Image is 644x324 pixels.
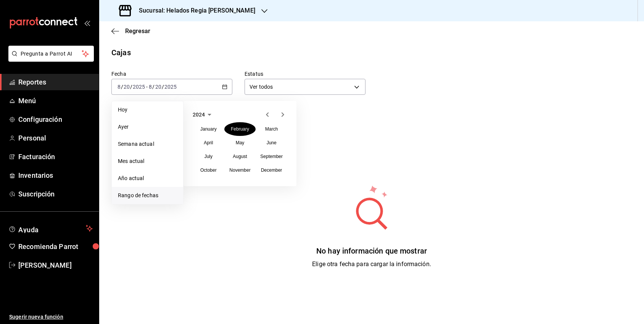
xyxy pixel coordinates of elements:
input: -- [148,84,152,90]
abbr: May 2024 [236,140,245,145]
abbr: October 2024 [200,168,217,173]
button: September 2024 [256,150,287,163]
span: Suscripción [18,189,93,199]
button: May 2024 [224,136,256,150]
div: Ver todos [245,79,365,95]
input: -- [123,84,130,90]
span: Inventarios [18,170,93,180]
span: / [121,84,123,90]
span: Configuración [18,114,93,124]
abbr: November 2024 [229,168,250,173]
abbr: January 2024 [200,126,217,132]
div: No hay información que mostrar [312,245,431,257]
span: Pregunta a Parrot AI [21,50,82,58]
span: Sugerir nueva función [9,313,93,321]
abbr: August 2024 [233,154,247,159]
button: open_drawer_menu [84,20,90,26]
span: Ayuda [18,224,83,233]
span: Hoy [118,106,177,114]
abbr: February 2024 [231,126,249,132]
span: Elige otra fecha para cargar la información. [312,260,431,268]
button: August 2024 [224,150,256,163]
button: 2024 [193,110,214,119]
label: Fecha [111,71,232,77]
span: Año actual [118,174,177,182]
span: Reportes [18,77,93,87]
abbr: December 2024 [261,168,282,173]
button: March 2024 [256,122,287,136]
abbr: April 2024 [204,140,213,145]
span: Personal [18,133,93,143]
span: Menú [18,96,93,106]
div: Cajas [111,47,131,58]
input: ---- [132,84,145,90]
span: Ayer [118,123,177,131]
span: Rango de fechas [118,192,177,200]
span: Recomienda Parrot [18,241,93,252]
button: January 2024 [193,122,224,136]
span: / [130,84,132,90]
button: July 2024 [193,150,224,163]
input: -- [117,84,121,90]
button: December 2024 [256,163,287,177]
span: / [162,84,164,90]
span: Semana actual [118,140,177,148]
label: Estatus [245,71,365,77]
span: Regresar [125,27,150,35]
input: ---- [164,84,177,90]
span: - [146,84,148,90]
button: February 2024 [224,122,256,136]
abbr: July 2024 [204,154,213,159]
span: / [152,84,155,90]
button: June 2024 [256,136,287,150]
span: Mes actual [118,157,177,165]
abbr: September 2024 [260,154,283,159]
span: [PERSON_NAME] [18,260,93,270]
button: Pregunta a Parrot AI [8,46,94,62]
span: Facturación [18,152,93,162]
button: April 2024 [193,136,224,150]
button: November 2024 [224,163,256,177]
abbr: March 2024 [265,126,278,132]
span: 2024 [193,112,205,118]
abbr: June 2024 [267,140,277,145]
button: October 2024 [193,163,224,177]
button: Regresar [111,27,150,35]
input: -- [155,84,162,90]
a: Pregunta a Parrot AI [5,55,94,63]
h3: Sucursal: Helados Regia [PERSON_NAME] [133,6,255,15]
